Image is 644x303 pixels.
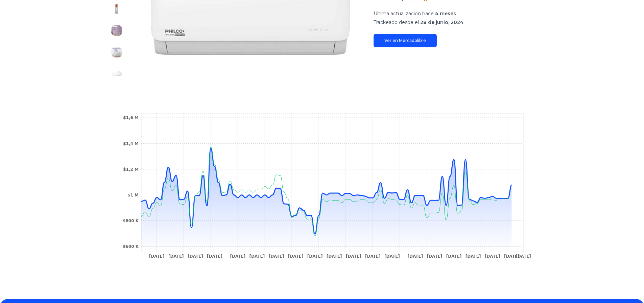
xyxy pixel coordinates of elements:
[374,34,437,47] a: Ver en Mercadolibre
[516,254,531,259] tspan: [DATE]
[123,141,139,146] tspan: $1,4 M
[123,218,139,223] tspan: $800 K
[435,10,456,17] span: 4 meses
[111,25,122,36] img: Aire acondicionado Philco Eco Plus split inverter frío/calor 3000 frigorías blanco 220V PHIN35HA3BN
[207,254,222,259] tspan: [DATE]
[326,254,342,259] tspan: [DATE]
[149,254,164,259] tspan: [DATE]
[504,254,519,259] tspan: [DATE]
[374,19,419,25] span: Trackeado desde el
[127,193,139,197] tspan: $1 M
[187,254,203,259] tspan: [DATE]
[123,115,139,120] tspan: $1,6 M
[307,254,323,259] tspan: [DATE]
[427,254,442,259] tspan: [DATE]
[268,254,284,259] tspan: [DATE]
[123,167,139,172] tspan: $1,2 M
[123,244,139,249] tspan: $600 K
[288,254,303,259] tspan: [DATE]
[420,19,463,25] span: 28 de junio, 2024
[168,254,184,259] tspan: [DATE]
[407,254,423,259] tspan: [DATE]
[111,3,122,14] img: Aire acondicionado Philco Eco Plus split inverter frío/calor 3000 frigorías blanco 220V PHIN35HA3BN
[446,254,461,259] tspan: [DATE]
[249,254,265,259] tspan: [DATE]
[111,68,122,79] img: Aire acondicionado Philco Eco Plus split inverter frío/calor 3000 frigorías blanco 220V PHIN35HA3BN
[384,254,400,259] tspan: [DATE]
[484,254,500,259] tspan: [DATE]
[465,254,481,259] tspan: [DATE]
[230,254,245,259] tspan: [DATE]
[374,10,434,17] span: Ultima actualizacion hace
[111,47,122,57] img: Aire acondicionado Philco Eco Plus split inverter frío/calor 3000 frigorías blanco 220V PHIN35HA3BN
[345,254,361,259] tspan: [DATE]
[365,254,381,259] tspan: [DATE]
